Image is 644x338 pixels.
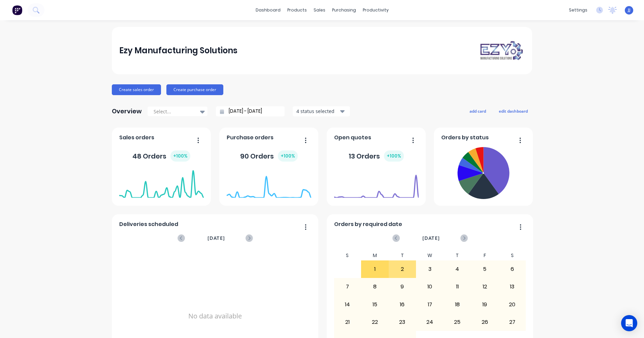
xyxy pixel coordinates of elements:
div: S [498,251,526,260]
span: [DATE] [422,234,440,242]
div: M [361,251,389,260]
div: 9 [389,278,416,295]
div: F [471,251,498,260]
div: 25 [444,314,471,331]
a: dashboard [252,5,284,15]
div: 1 [361,261,388,278]
div: 15 [361,296,388,313]
div: 11 [444,278,471,295]
div: 13 [499,278,526,295]
div: 8 [361,278,388,295]
div: 12 [471,278,498,295]
div: + 100 % [170,150,190,162]
div: 20 [499,296,526,313]
div: sales [310,5,329,15]
span: [DATE] [207,234,225,242]
div: 18 [444,296,471,313]
button: 4 status selected [293,106,350,116]
div: 26 [471,314,498,331]
div: T [389,251,416,260]
button: add card [465,107,490,115]
div: 2 [389,261,416,278]
span: Open quotes [334,134,371,142]
div: 90 Orders [240,150,298,162]
button: Create purchase order [166,84,223,95]
div: T [444,251,471,260]
div: 13 Orders [349,150,404,162]
div: W [416,251,444,260]
img: Factory [12,5,22,15]
div: Overview [112,105,142,118]
div: + 100 % [384,150,404,162]
div: 48 Orders [132,150,190,162]
div: 6 [499,261,526,278]
div: S [334,251,361,260]
div: 5 [471,261,498,278]
div: 24 [416,314,443,331]
span: Purchase orders [227,134,273,142]
span: JJ [628,7,631,13]
div: 14 [334,296,361,313]
div: 16 [389,296,416,313]
div: 4 [444,261,471,278]
div: 23 [389,314,416,331]
div: 17 [416,296,443,313]
div: 4 status selected [296,108,339,115]
button: Create sales order [112,84,161,95]
div: Ezy Manufacturing Solutions [119,44,237,57]
div: productivity [359,5,392,15]
div: 21 [334,314,361,331]
span: Orders by status [441,134,489,142]
div: 22 [361,314,388,331]
span: Deliveries scheduled [119,220,178,228]
div: settings [566,5,591,15]
div: purchasing [329,5,359,15]
span: Orders by required date [334,220,402,228]
div: 10 [416,278,443,295]
span: Sales orders [119,134,154,142]
div: 7 [334,278,361,295]
div: Open Intercom Messenger [621,315,637,331]
div: + 100 % [278,150,298,162]
button: edit dashboard [494,107,532,115]
div: products [284,5,310,15]
div: 19 [471,296,498,313]
div: 3 [416,261,443,278]
div: 27 [499,314,526,331]
img: Ezy Manufacturing Solutions [478,39,525,61]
